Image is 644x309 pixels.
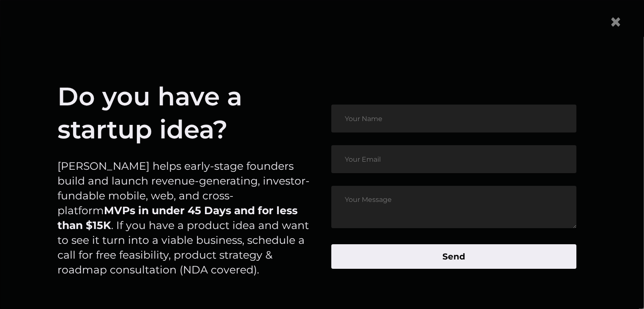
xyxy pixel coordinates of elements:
[331,145,576,173] input: Your Email
[331,105,576,132] input: Your Name
[603,5,629,39] button: Close
[57,80,310,146] h1: Do you have a startup idea?
[609,9,622,35] span: ×
[331,244,576,269] button: Send
[57,159,310,277] p: [PERSON_NAME] helps early-stage founders build and launch revenue-generating, investor-fundable m...
[57,204,297,232] strong: MVPs in under 45 Days and for less than $15K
